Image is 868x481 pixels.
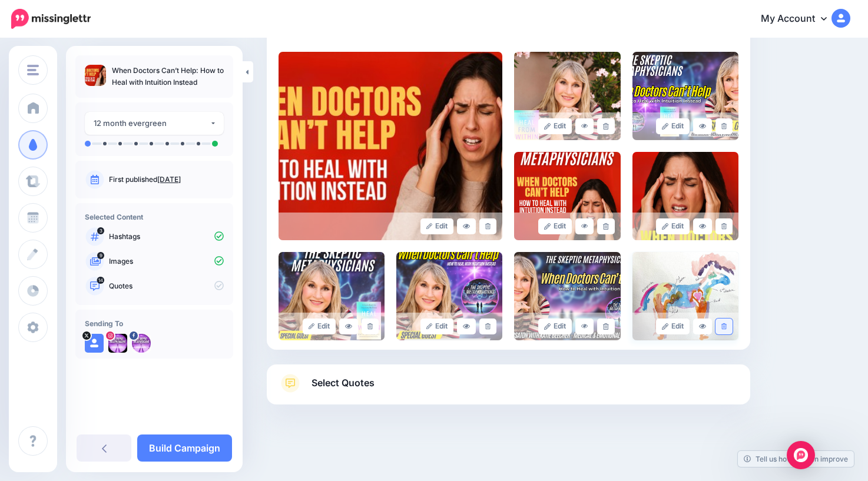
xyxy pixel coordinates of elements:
[514,152,620,240] img: U1H8Q7SE5OXNT66NGBIT6Q1H8HOBCNLP_large.png
[85,112,224,135] button: 12 month evergreen
[738,451,854,467] a: Tell us how we can improve
[109,174,224,185] p: First published
[656,218,690,234] a: Edit
[279,374,738,404] a: Select Quotes
[303,319,336,334] a: Edit
[85,334,104,353] img: user_default_image.png
[632,52,738,140] img: SAH8KBL613VNX9EUP7VK75GC863QSHUP_large.png
[514,52,620,140] img: 59C8CTNHDHOPYYGZSVIW7MRACGLJ4ADB_large.png
[112,65,224,88] p: When Doctors Can’t Help: How to Heal with Intuition Instead
[108,334,127,353] img: 397599238_854002456209143_7495850539788434841_n-bsa141966.jpg
[279,52,502,240] img: c8d1da12687f292e719139eed1a18194_large.jpg
[97,252,104,259] span: 9
[312,375,375,391] span: Select Quotes
[157,175,181,184] a: [DATE]
[27,65,39,75] img: menu.png
[109,281,224,291] p: Quotes
[109,256,224,267] p: Images
[279,252,385,340] img: 3X275AN225RKRIFWV6SWVOG1ZC14KBE8_large.png
[656,319,690,334] a: Edit
[538,319,572,334] a: Edit
[538,218,572,234] a: Edit
[514,252,620,340] img: 43H0FH8DTCUP9VRTR5GREVH6IV54CLX4_large.png
[538,118,572,134] a: Edit
[132,334,151,353] img: 398694559_755142363325592_1851666557881600205_n-bsa141941.jpg
[109,231,224,242] p: Hashtags
[85,319,224,328] h4: Sending To
[632,252,738,340] img: fe19eb376ddaae89756ea25fe9ea24e9_large.jpg
[97,277,105,284] span: 14
[11,9,91,29] img: Missinglettr
[787,441,815,469] div: Open Intercom Messenger
[85,213,224,221] h4: Selected Content
[94,117,210,130] div: 12 month evergreen
[85,65,106,86] img: c8d1da12687f292e719139eed1a18194_thumb.jpg
[396,252,502,340] img: 6U9HOF29NQ2GTOZ5Y8GXVR6AHGK8PIAO_large.png
[97,227,104,234] span: 3
[656,118,690,134] a: Edit
[632,152,738,240] img: 29LNYN2TDSM4NT6RHFAP3KB5XEI9DLBF_large.png
[420,319,454,334] a: Edit
[749,5,850,34] a: My Account
[420,218,454,234] a: Edit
